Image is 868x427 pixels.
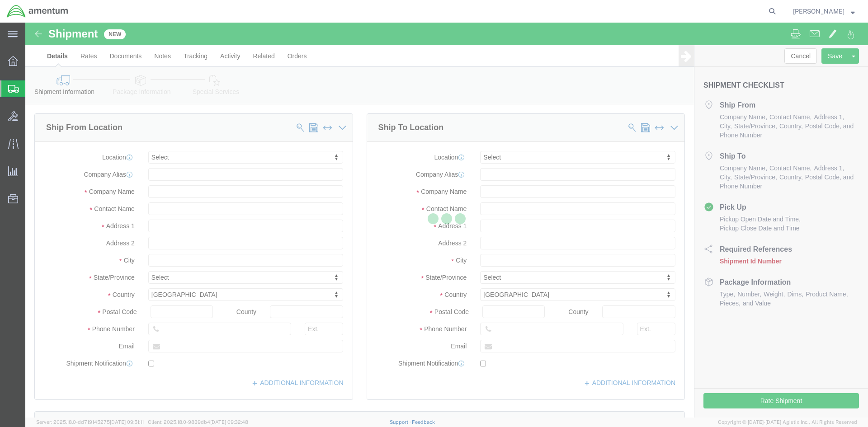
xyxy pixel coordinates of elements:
span: [DATE] 09:32:48 [210,419,248,425]
a: Feedback [412,419,435,425]
img: logo [6,5,69,18]
span: Copyright © [DATE]-[DATE] Agistix Inc., All Rights Reserved [718,418,857,426]
span: Client: 2025.18.0-9839db4 [148,419,248,425]
span: Samantha Gibbons [793,6,844,16]
span: [DATE] 09:51:11 [110,419,144,425]
span: Server: 2025.18.0-dd719145275 [36,419,144,425]
a: Support [390,419,412,425]
button: [PERSON_NAME] [793,6,855,17]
